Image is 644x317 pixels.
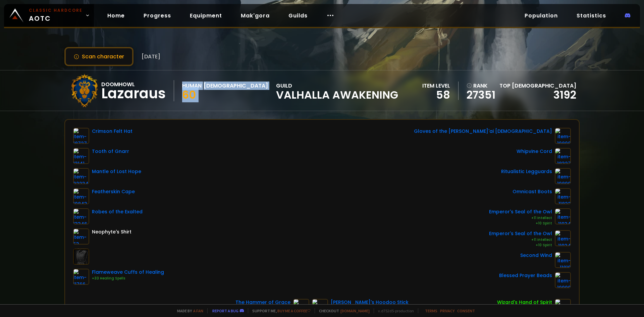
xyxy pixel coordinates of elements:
a: 3192 [553,87,576,102]
a: Report a bug [212,308,238,313]
img: item-11934 [555,208,571,224]
a: Home [102,9,130,22]
div: Ritualistic Legguards [501,168,552,175]
span: Checkout [315,308,370,313]
span: v. d752d5 - production [374,308,414,313]
div: Tooth of Gnarr [92,148,129,155]
img: item-13346 [73,208,89,224]
a: a fan [193,308,203,313]
img: item-11766 [73,269,89,285]
span: 60 [182,87,196,102]
div: Emperor's Seal of the Owl [489,208,552,215]
a: Classic HardcoreAOTC [4,4,94,27]
div: Doomhowl [101,80,166,89]
small: Classic Hardcore [29,7,83,13]
div: 58 [422,90,450,100]
img: item-10808 [555,128,571,144]
span: Support me, [248,308,311,313]
a: Consent [457,308,475,313]
div: Wizard's Hand of Spirit [497,299,552,306]
img: item-13141 [73,148,89,164]
a: Population [519,9,563,22]
a: [DOMAIN_NAME] [340,308,370,313]
div: Emperor's Seal of the Owl [489,230,552,237]
div: Second Wind [520,252,552,259]
div: +33 Healing Spells [92,276,164,281]
div: +10 Spirit [489,221,552,226]
img: item-53 [73,228,89,245]
div: Omnicast Boots [513,188,552,195]
img: item-18327 [555,148,571,164]
img: item-19990 [555,272,571,288]
a: Equipment [184,9,227,22]
div: +11 Intellect [489,215,552,221]
a: Privacy [440,308,454,313]
img: item-11819 [555,252,571,268]
div: guild [276,82,398,100]
div: Whipvine Cord [517,148,552,155]
img: item-11934 [555,230,571,246]
div: The Hammer of Grace [235,299,290,306]
span: [DEMOGRAPHIC_DATA] [512,82,576,90]
div: Flameweave Cuffs of Healing [92,269,164,276]
span: [DATE] [142,52,160,61]
div: +11 Intellect [489,237,552,243]
div: rank [467,82,495,90]
div: item level [422,82,450,90]
a: Buy me a coffee [277,308,311,313]
div: Crimson Felt Hat [92,128,132,135]
a: Terms [425,308,437,313]
a: Guilds [283,9,313,22]
div: Human [182,82,202,90]
span: AOTC [29,7,83,23]
a: Statistics [571,9,611,22]
img: item-10843 [73,188,89,204]
img: item-18727 [73,128,89,144]
img: item-22234 [73,168,89,184]
div: Mantle of Lost Hope [92,168,141,175]
a: 27351 [467,90,495,100]
span: Valhalla Awakening [276,90,398,100]
img: item-11822 [555,188,571,204]
div: Neophyte's Shirt [92,228,131,235]
div: [PERSON_NAME]'s Hoodoo Stick [331,299,409,306]
a: Mak'gora [235,9,275,22]
div: Lazaraus [101,89,166,99]
div: Gloves of the [PERSON_NAME]'ai [DEMOGRAPHIC_DATA] [414,128,552,135]
div: [DEMOGRAPHIC_DATA] [204,82,268,90]
div: +10 Spirit [489,243,552,248]
div: Robes of the Exalted [92,208,143,215]
button: Scan character [64,47,133,66]
div: Blessed Prayer Beads [499,272,552,279]
div: Featherskin Cape [92,188,135,195]
a: Progress [138,9,176,22]
img: item-19899 [555,168,571,184]
span: Made by [173,308,203,313]
div: Top [499,82,576,90]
